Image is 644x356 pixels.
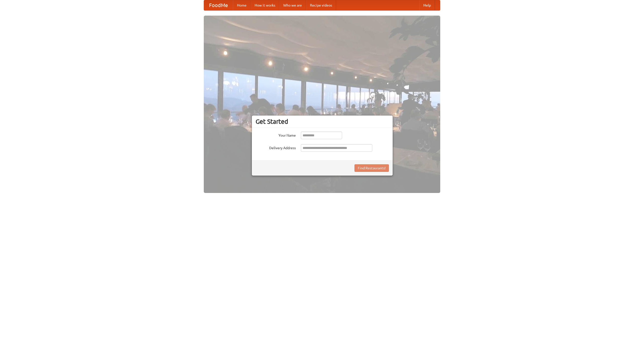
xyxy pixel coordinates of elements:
a: Recipe videos [306,0,336,10]
label: Your Name [256,132,296,138]
h3: Get Started [256,118,389,125]
a: How it works [251,0,279,10]
a: Who we are [279,0,306,10]
a: FoodMe [204,0,233,10]
button: Find Restaurants! [354,164,389,172]
a: Home [233,0,251,10]
a: Help [419,0,435,10]
label: Delivery Address [256,144,296,150]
